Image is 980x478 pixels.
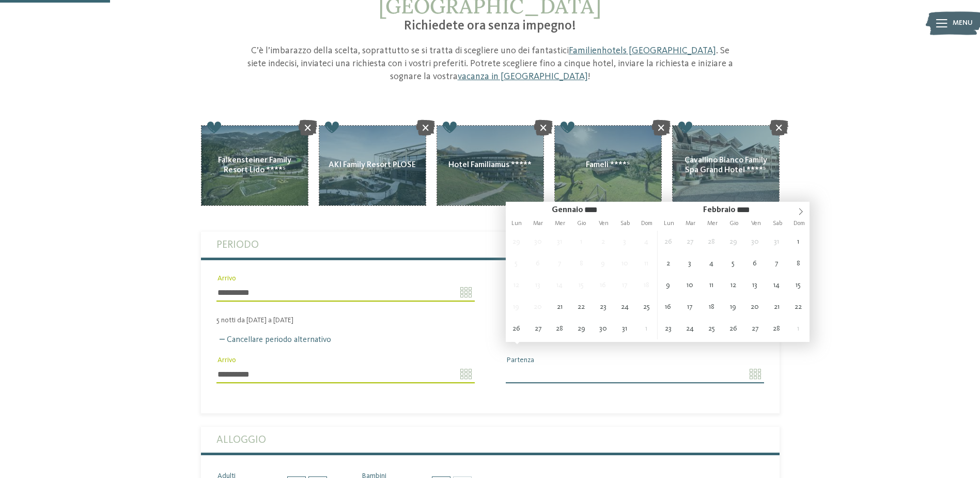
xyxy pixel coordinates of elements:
span: Gennaio 2, 2026 [593,231,614,252]
span: Gennaio [552,206,583,214]
span: Dicembre 31, 2025 [549,231,571,252]
span: Gennaio 24, 2026 [614,296,636,318]
span: Febbraio 14, 2026 [766,274,788,296]
span: Gennaio 21, 2026 [549,296,571,318]
span: Gennaio 15, 2026 [571,274,593,296]
span: Gennaio 30, 2026 [744,231,766,252]
span: Febbraio 11, 2026 [701,274,723,296]
span: Febbraio 25, 2026 [701,318,723,339]
label: Cancellare periodo alternativo [216,336,331,344]
span: Gennaio 13, 2026 [527,274,549,296]
span: Gennaio 27, 2026 [679,231,701,252]
span: Gennaio 17, 2026 [614,274,636,296]
span: Richiedete ora senza impegno! [404,20,576,33]
span: Gennaio 28, 2026 [701,231,723,252]
label: Periodo [216,232,764,258]
span: Gennaio 1, 2026 [571,231,593,252]
span: Febbraio 1, 2026 [636,318,658,339]
span: Febbraio 4, 2026 [701,252,723,274]
span: Gennaio 19, 2026 [506,296,527,318]
span: Gennaio 30, 2026 [593,318,614,339]
span: Ven [745,220,767,227]
span: Lun [658,220,680,227]
span: Gio [571,220,593,227]
span: Lun [506,220,527,227]
span: Gennaio 10, 2026 [614,252,636,274]
span: Gennaio 29, 2026 [723,231,744,252]
span: Gennaio 8, 2026 [571,252,593,274]
span: Febbraio 21, 2026 [766,296,788,318]
span: Gennaio 28, 2026 [549,318,571,339]
span: Gennaio 11, 2026 [636,252,658,274]
span: Gio [723,220,745,227]
span: Febbraio 5, 2026 [723,252,744,274]
span: Febbraio 23, 2026 [658,318,679,339]
span: Gennaio 22, 2026 [571,296,593,318]
span: Febbraio 24, 2026 [679,318,701,339]
span: Febbraio 26, 2026 [723,318,744,339]
span: Sab [614,220,636,227]
span: Febbraio 22, 2026 [788,296,810,318]
span: Gennaio 29, 2026 [571,318,593,339]
span: Dicembre 30, 2025 [527,231,549,252]
span: Dom [788,220,810,227]
a: vacanza in [GEOGRAPHIC_DATA] [458,72,588,81]
span: Gennaio 3, 2026 [614,231,636,252]
span: Gennaio 31, 2026 [766,231,788,252]
a: Familienhotels [GEOGRAPHIC_DATA] [569,46,716,55]
span: Gennaio 16, 2026 [593,274,614,296]
span: Dicembre 29, 2025 [506,231,527,252]
div: 5 notti da [DATE] a [DATE] [201,316,780,325]
span: Febbraio 13, 2026 [744,274,766,296]
span: Febbraio 7, 2026 [766,252,788,274]
p: C’è l’imbarazzo della scelta, soprattutto se si tratta di scegliere uno dei fantastici . Se siete... [245,44,736,84]
span: Gennaio 26, 2026 [658,231,679,252]
span: Sab [767,220,788,227]
span: Febbraio 20, 2026 [744,296,766,318]
span: Gennaio 14, 2026 [549,274,571,296]
span: Gennaio 6, 2026 [527,252,549,274]
span: Gennaio 31, 2026 [614,318,636,339]
span: Febbraio 6, 2026 [744,252,766,274]
span: Mar [527,220,549,227]
span: Febbraio 9, 2026 [658,274,679,296]
span: Dom [636,220,658,227]
span: Febbraio 8, 2026 [788,252,810,274]
span: Gennaio 18, 2026 [636,274,658,296]
span: Febbraio 12, 2026 [723,274,744,296]
span: Febbraio 1, 2026 [788,231,810,252]
span: Febbraio 3, 2026 [679,252,701,274]
span: Ven [593,220,614,227]
span: Gennaio 26, 2026 [506,318,527,339]
span: Febbraio 27, 2026 [744,318,766,339]
span: Febbraio 15, 2026 [788,274,810,296]
span: Febbraio 19, 2026 [723,296,744,318]
span: Febbraio 18, 2026 [701,296,723,318]
span: Gennaio 25, 2026 [636,296,658,318]
span: Gennaio 4, 2026 [636,231,658,252]
span: Febbraio 28, 2026 [766,318,788,339]
span: Febbraio [703,206,736,214]
label: Alloggio [216,427,764,453]
span: Marzo 1, 2026 [788,318,810,339]
span: Mar [680,220,702,227]
span: Gennaio 27, 2026 [527,318,549,339]
span: Gennaio 9, 2026 [593,252,614,274]
span: Mer [549,220,571,227]
span: Gennaio 20, 2026 [527,296,549,318]
span: Febbraio 17, 2026 [679,296,701,318]
span: Febbraio 10, 2026 [679,274,701,296]
input: Year [736,205,767,214]
span: Gennaio 5, 2026 [506,252,527,274]
span: Gennaio 7, 2026 [549,252,571,274]
span: Gennaio 12, 2026 [506,274,527,296]
span: Febbraio 16, 2026 [658,296,679,318]
span: Gennaio 23, 2026 [593,296,614,318]
span: Febbraio 2, 2026 [658,252,679,274]
input: Year [583,205,614,214]
span: Mer [702,220,723,227]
